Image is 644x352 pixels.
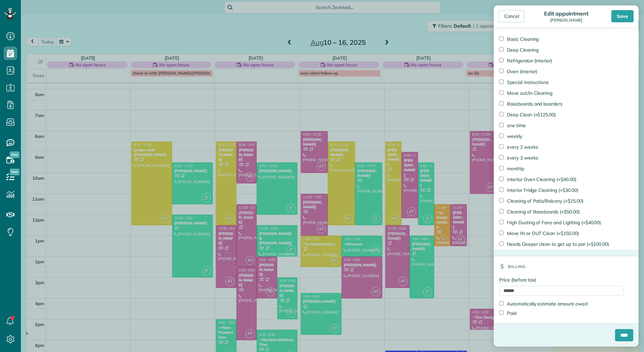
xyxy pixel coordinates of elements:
input: Baseboards and boarders [499,101,504,106]
input: Interior Fridge Cleaning (+$30.00) [499,187,504,192]
label: Price (before tax) [499,276,623,283]
label: Cleaning of Patio/Balcony (+$15.00) [499,198,583,204]
label: Move IN or OUT Clean (+$150.00) [499,230,579,237]
label: Interior Oven Cleaning (+$40.00) [499,176,576,183]
input: High Dusting of Fans and Lighting (+$40.00) [499,220,504,224]
input: one time [499,123,504,127]
span: New [10,151,20,158]
input: Move IN or OUT Clean (+$150.00) [499,231,504,235]
label: Interior Fridge Cleaning (+$30.00) [499,187,578,194]
input: Basic Cleaning [499,36,504,41]
label: Special Instructions [499,79,549,86]
input: Paid [499,311,504,315]
label: Baseboards and boarders [499,100,562,107]
label: every 2 weeks [499,144,538,150]
span: New [10,169,20,175]
label: Cleaning of Baseboards (+$50.00) [499,208,580,215]
label: Refrigerator (interior) [499,57,552,64]
input: Cleaning of Patio/Balcony (+$15.00) [499,198,504,203]
div: [PERSON_NAME] [542,18,590,23]
label: Basic Cleaning [499,36,539,42]
input: every 3 weeks [499,155,504,159]
label: Needs Deeper clean to get up to par (+$100.00) [499,241,609,247]
label: every 3 weeks [499,154,538,161]
label: Move out/in Cleaning [499,90,552,96]
div: Cancel [499,10,524,22]
input: Interior Oven Cleaning (+$40.00) [499,177,504,181]
label: Paid [499,310,516,317]
input: Move out/in Cleaning [499,90,504,95]
input: Oven (interior) [499,69,504,73]
label: Deep Clean (+$125.00) [499,111,556,118]
div: Edit appointment [542,10,590,17]
label: one time [499,122,526,129]
label: weekly [499,133,522,140]
label: monthly [499,165,524,172]
label: Deep Cleaning [499,47,539,53]
input: Deep Clean (+$125.00) [499,112,504,116]
input: monthly [499,166,504,170]
label: Oven (interior) [499,68,537,75]
input: Cleaning of Baseboards (+$50.00) [499,209,504,213]
input: Automatically estimate amount owed [499,301,504,305]
input: Refrigerator (interior) [499,58,504,62]
div: Save [611,10,634,22]
input: Deep Cleaning [499,47,504,52]
input: weekly [499,134,504,138]
label: Automatically estimate amount owed [499,300,587,307]
label: High Dusting of Fans and Lighting (+$40.00) [499,219,601,226]
h3: Billing [508,256,526,276]
input: every 2 weeks [499,144,504,149]
input: Needs Deeper clean to get up to par (+$100.00) [499,241,504,246]
input: Special Instructions [499,80,504,84]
